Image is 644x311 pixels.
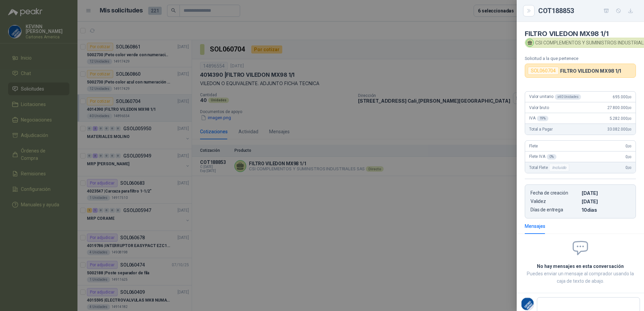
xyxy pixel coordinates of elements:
[521,298,534,310] img: Company Logo
[627,128,632,131] span: ,00
[627,117,632,120] span: ,00
[525,263,636,270] h2: No hay mensajes en esta conversación
[528,67,559,75] div: SOL060704
[537,116,549,121] div: 19 %
[627,144,632,148] span: ,00
[613,95,632,99] span: 695.000
[627,95,632,99] span: ,00
[625,154,632,159] span: 0
[525,270,636,285] p: Puedes enviar un mensaje al comprador usando la caja de texto de abajo.
[525,7,533,15] button: Close
[525,222,545,230] div: Mensajes
[549,164,569,172] div: Incluido
[530,207,579,213] p: Días de entrega
[529,105,549,110] span: Valor bruto
[555,94,581,100] div: x 40 Unidades
[547,154,556,160] div: 0 %
[530,190,579,196] p: Fecha de creación
[538,5,636,16] div: COT188853
[525,56,636,61] p: Solicitud a la que pertenece
[582,199,630,204] p: [DATE]
[582,190,630,196] p: [DATE]
[529,94,581,100] span: Valor unitario
[627,166,632,170] span: ,00
[582,207,630,213] p: 10 dias
[529,144,538,148] span: Flete
[529,154,556,160] span: Flete IVA
[529,127,553,132] span: Total a Pagar
[627,155,632,159] span: ,00
[625,165,632,170] span: 0
[525,30,636,38] h4: FILTRO VILEDON MX98 1/1
[627,106,632,110] span: ,00
[529,116,548,121] span: IVA
[610,116,632,121] span: 5.282.000
[607,127,632,132] span: 33.082.000
[607,105,632,110] span: 27.800.000
[530,199,579,204] p: Validez
[625,144,632,148] span: 0
[529,164,571,172] span: Total Flete
[560,68,621,74] p: FILTRO VILEDON MX98 1/1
